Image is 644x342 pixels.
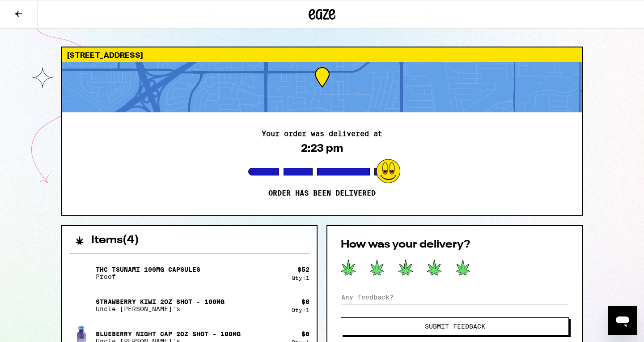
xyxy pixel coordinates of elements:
div: Qty: 1 [292,307,309,313]
h2: How was your delivery? [341,239,569,250]
p: Uncle [PERSON_NAME]'s [96,305,225,312]
div: $ 52 [297,266,309,273]
span: Submit Feedback [425,323,485,329]
iframe: Button to launch messaging window [608,306,637,335]
p: THC Tsunami 100mg Capsules [96,266,200,273]
div: 2:23 pm [301,142,343,154]
img: Strawberry Kiwi 2oz Shot - 100mg [69,293,94,318]
p: Strawberry Kiwi 2oz Shot - 100mg [96,298,225,305]
h2: Your order was delivered at [262,130,382,137]
input: Any feedback? [341,291,569,304]
p: Proof [96,273,200,280]
p: Blueberry Night Cap 2oz Shot - 100mg [96,330,241,338]
h2: Items ( 4 ) [91,235,139,246]
div: $ 8 [301,330,309,338]
img: THC Tsunami 100mg Capsules [69,261,94,286]
button: Submit Feedback [341,317,569,335]
div: Qty: 1 [292,275,309,281]
div: $ 8 [301,298,309,305]
div: [STREET_ADDRESS] [62,47,582,62]
p: Order has been delivered [268,189,376,198]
